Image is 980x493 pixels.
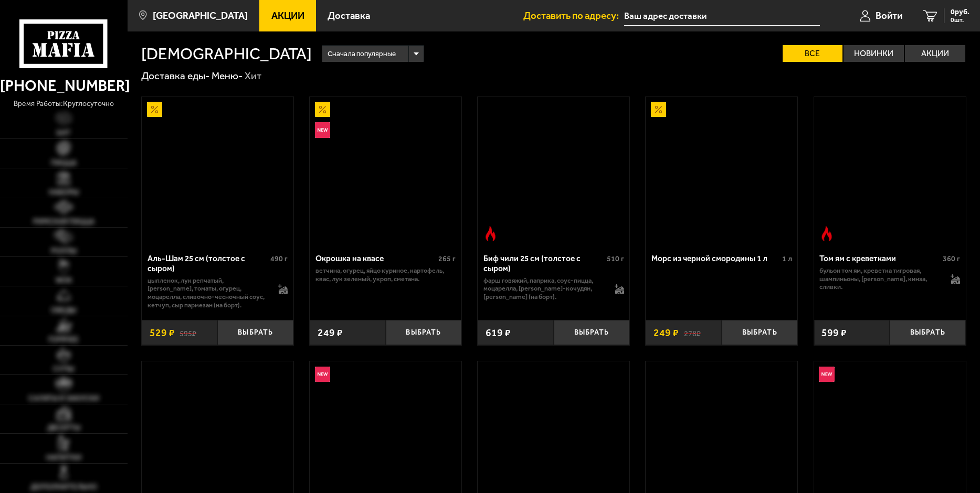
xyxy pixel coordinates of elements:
span: Салаты и закуски [28,395,99,402]
span: 490 г [270,254,288,263]
span: Десерты [47,424,80,432]
span: 1 л [782,254,792,263]
label: Новинки [844,45,904,62]
s: 278 ₽ [684,328,701,338]
button: Выбрать [217,320,293,345]
input: Ваш адрес доставки [624,6,820,26]
span: Обеды [51,307,76,314]
img: Новинка [315,122,330,137]
p: фарш говяжий, паприка, соус-пицца, моцарелла, [PERSON_NAME]-кочудян, [PERSON_NAME] (на борт). [483,276,604,301]
div: Биф чили 25 см (толстое с сыром) [483,254,604,273]
div: Том ям с креветками [819,254,940,264]
img: Острое блюдо [483,226,498,241]
span: Римская пицца [33,218,94,226]
div: Хит [245,69,261,82]
span: 510 г [607,254,624,263]
a: Острое блюдоТом ям с креветками [814,97,966,246]
img: Острое блюдо [819,226,834,241]
span: 529 ₽ [150,328,175,338]
h1: [DEMOGRAPHIC_DATA] [141,46,312,62]
span: Пицца [51,159,77,167]
span: Доставка [328,11,370,21]
p: бульон том ям, креветка тигровая, шампиньоны, [PERSON_NAME], кинза, сливки. [819,266,940,291]
span: WOK [56,277,72,284]
span: Горячее [48,336,79,344]
span: [GEOGRAPHIC_DATA] [153,11,248,21]
label: Акции [905,45,965,62]
span: Акции [271,11,304,21]
span: 599 ₽ [821,328,847,338]
label: Все [783,45,843,62]
button: Выбрать [890,320,966,345]
span: Войти [876,11,902,21]
s: 595 ₽ [180,328,196,338]
a: АкционныйМорс из черной смородины 1 л [646,97,797,246]
p: ветчина, огурец, яйцо куриное, картофель, квас, лук зеленый, укроп, сметана. [315,266,456,283]
div: Аль-Шам 25 см (толстое с сыром) [147,254,268,273]
span: Напитки [46,454,81,462]
span: 0 шт. [951,17,970,23]
button: Выбрать [386,320,462,345]
a: Доставка еды- [141,70,210,82]
span: 249 ₽ [318,328,343,338]
img: Новинка [819,367,834,382]
a: АкционныйАль-Шам 25 см (толстое с сыром) [142,97,293,246]
span: Дополнительно [30,484,97,491]
img: Акционный [651,102,666,117]
span: Супы [53,366,74,373]
span: 265 г [438,254,456,263]
a: АкционныйНовинкаОкрошка на квасе [310,97,461,246]
span: 249 ₽ [654,328,679,338]
p: цыпленок, лук репчатый, [PERSON_NAME], томаты, огурец, моцарелла, сливочно-чесночный соус, кетчуп... [147,276,268,309]
button: Выбрать [554,320,630,345]
span: 619 ₽ [486,328,511,338]
span: 360 г [943,254,960,263]
img: Акционный [147,102,162,117]
div: Окрошка на квасе [315,254,436,264]
span: Наборы [49,189,79,196]
button: Выбрать [722,320,798,345]
img: Акционный [315,102,330,117]
a: Острое блюдоБиф чили 25 см (толстое с сыром) [478,97,629,246]
span: Доставить по адресу: [523,11,624,21]
span: 0 руб. [951,8,970,16]
img: Новинка [315,367,330,382]
span: Сначала популярные [328,44,396,63]
div: Морс из черной смородины 1 л [651,254,779,264]
span: Роллы [51,248,77,255]
a: Меню- [212,70,243,82]
span: Хит [56,130,71,137]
